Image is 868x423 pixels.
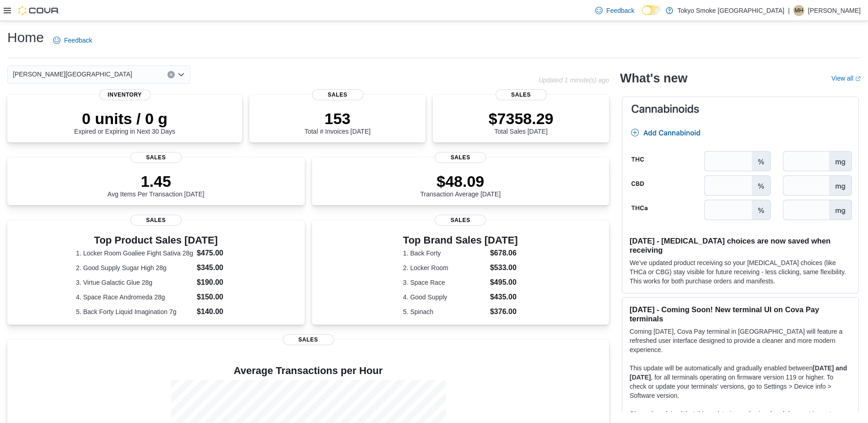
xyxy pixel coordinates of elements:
[76,278,193,287] dt: 3. Virtue Galactic Glue 28g
[197,248,236,259] dd: $475.00
[606,6,634,15] span: Feedback
[403,307,486,316] dt: 5. Spinach
[435,215,486,226] span: Sales
[831,75,861,82] a: View allExternal link
[49,31,96,49] a: Feedback
[403,263,486,272] dt: 2. Locker Room
[630,327,851,354] p: Coming [DATE], Cova Pay terminal in [GEOGRAPHIC_DATA] will feature a refreshed user interface des...
[283,334,334,345] span: Sales
[490,262,518,273] dd: $533.00
[808,5,861,16] p: [PERSON_NAME]
[489,109,554,135] div: Total Sales [DATE]
[64,36,92,45] span: Feedback
[490,248,518,259] dd: $678.06
[74,109,175,128] p: 0 units / 0 g
[15,365,602,376] h4: Average Transactions per Hour
[490,277,518,288] dd: $495.00
[76,293,193,302] dt: 4. Space Race Andromeda 28g
[312,89,363,100] span: Sales
[620,71,687,86] h2: What's new
[403,235,518,246] h3: Top Brand Sales [DATE]
[793,5,804,16] div: Makaela Harkness
[490,306,518,317] dd: $376.00
[76,263,193,272] dt: 2. Good Supply Sugar High 28g
[130,152,182,163] span: Sales
[74,109,175,135] div: Expired or Expiring in Next 30 Days
[197,262,236,273] dd: $345.00
[76,307,193,316] dt: 5. Back Forty Liquid Imagination 7g
[197,306,236,317] dd: $140.00
[99,89,151,100] span: Inventory
[130,215,182,226] span: Sales
[420,172,501,190] p: $48.09
[18,6,59,15] img: Cova
[197,277,236,288] dd: $190.00
[108,172,205,190] p: 1.45
[490,292,518,303] dd: $435.00
[630,258,851,286] p: We've updated product receiving so your [MEDICAL_DATA] choices (like THCa or CBG) stay visible fo...
[403,249,486,258] dt: 1. Back Forty
[108,172,205,198] div: Avg Items Per Transaction [DATE]
[304,109,370,128] p: 153
[489,109,554,128] p: $7358.29
[788,5,790,16] p: |
[592,1,638,20] a: Feedback
[630,236,851,255] h3: [DATE] - [MEDICAL_DATA] choices are now saved when receiving
[678,5,785,16] p: Tokyo Smoke [GEOGRAPHIC_DATA]
[795,5,803,16] span: MH
[403,278,486,287] dt: 3. Space Race
[496,89,547,100] span: Sales
[855,76,861,81] svg: External link
[630,305,851,323] h3: [DATE] - Coming Soon! New terminal UI on Cova Pay terminals
[76,249,193,258] dt: 1. Locker Room Goaliee Fight Sativa 28g
[13,69,132,80] span: [PERSON_NAME][GEOGRAPHIC_DATA]
[304,109,370,135] div: Total # Invoices [DATE]
[539,76,609,84] p: Updated 1 minute(s) ago
[76,235,236,246] h3: Top Product Sales [DATE]
[630,363,851,400] p: This update will be automatically and gradually enabled between , for all terminals operating on ...
[178,71,185,78] button: Open list of options
[420,172,501,198] div: Transaction Average [DATE]
[167,71,175,78] button: Clear input
[7,28,44,47] h1: Home
[197,292,236,303] dd: $150.00
[403,293,486,302] dt: 4. Good Supply
[642,5,661,15] input: Dark Mode
[435,152,486,163] span: Sales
